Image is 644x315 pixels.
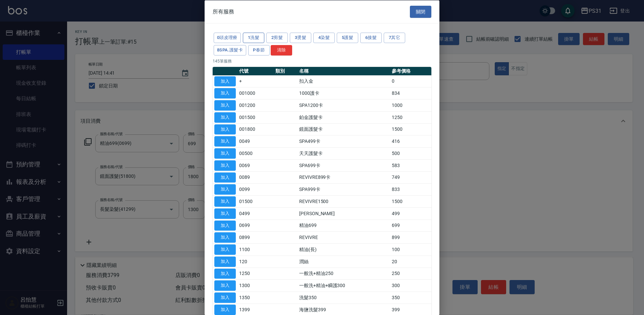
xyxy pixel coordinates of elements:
td: 1000護卡 [298,87,390,99]
button: 0頭皮理療 [214,33,241,43]
button: 加入 [214,304,236,315]
button: 7其它 [384,33,405,43]
td: [PERSON_NAME] [298,207,390,220]
button: 加入 [214,256,236,267]
td: 鉑金護髮卡 [298,111,390,123]
th: 代號 [237,67,274,75]
td: 0099 [237,183,274,195]
td: 一般洗+精油+瞬護300 [298,279,390,291]
button: 加入 [214,220,236,231]
button: 3燙髮 [290,33,311,43]
button: 加入 [214,88,236,99]
button: 加入 [214,76,236,86]
td: SPA499卡 [298,135,390,147]
td: 0 [390,75,431,87]
button: 加入 [214,244,236,255]
button: P春節 [248,45,270,55]
button: 關閉 [410,5,431,18]
td: 天天護髮卡 [298,147,390,159]
td: 1500 [390,195,431,207]
td: 0049 [237,135,274,147]
td: 001500 [237,111,274,123]
th: 類別 [274,67,298,75]
td: 1250 [390,111,431,123]
button: 加入 [214,124,236,134]
button: 加入 [214,112,236,122]
td: 001200 [237,99,274,111]
td: REVIVRE899卡 [298,171,390,184]
td: 1250 [237,268,274,280]
td: 扣入金 [298,75,390,87]
td: 洗髮350 [298,291,390,304]
button: 加入 [214,268,236,279]
button: 清除 [271,45,292,55]
td: REVIVRE1500 [298,195,390,207]
td: 001800 [237,123,274,135]
td: 833 [390,183,431,195]
button: 5護髮 [337,33,358,43]
td: 01500 [237,195,274,207]
td: 100 [390,243,431,255]
td: 699 [390,220,431,232]
td: 鏡面護髮卡 [298,123,390,135]
td: 1350 [237,291,274,304]
td: 300 [390,279,431,291]
td: 1300 [237,279,274,291]
td: 350 [390,291,431,304]
td: 0499 [237,207,274,220]
button: 加入 [214,196,236,207]
button: 4染髮 [313,33,335,43]
button: 加入 [214,148,236,159]
p: 145 筆服務 [213,58,431,64]
th: 參考價格 [390,67,431,75]
td: 899 [390,231,431,243]
td: + [237,75,274,87]
td: 1000 [390,99,431,111]
button: 2剪髮 [266,33,288,43]
td: 20 [390,255,431,268]
td: SPA999卡 [298,183,390,195]
button: 8SPA.護髮卡 [214,45,246,55]
td: SPA1200卡 [298,99,390,111]
button: 加入 [214,160,236,170]
td: 583 [390,159,431,171]
th: 名稱 [298,67,390,75]
td: 416 [390,135,431,147]
td: 精油(長) [298,243,390,255]
td: 749 [390,171,431,184]
td: 1100 [237,243,274,255]
td: 499 [390,207,431,220]
td: 1500 [390,123,431,135]
td: 0089 [237,171,274,184]
button: 加入 [214,172,236,183]
button: 1洗髮 [243,33,264,43]
button: 加入 [214,100,236,111]
span: 所有服務 [213,8,234,15]
td: 精油699 [298,220,390,232]
td: REVIVRE [298,231,390,243]
button: 6接髮 [360,33,382,43]
td: 0699 [237,220,274,232]
td: 250 [390,268,431,280]
button: 加入 [214,292,236,303]
button: 加入 [214,184,236,195]
td: 0069 [237,159,274,171]
td: 潤絲 [298,255,390,268]
td: 120 [237,255,274,268]
button: 加入 [214,232,236,243]
button: 加入 [214,280,236,291]
td: 500 [390,147,431,159]
td: 一般洗+精油250 [298,268,390,280]
td: SPA699卡 [298,159,390,171]
td: 001000 [237,87,274,99]
td: 0899 [237,231,274,243]
button: 加入 [214,208,236,219]
td: 00500 [237,147,274,159]
td: 834 [390,87,431,99]
button: 加入 [214,136,236,147]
